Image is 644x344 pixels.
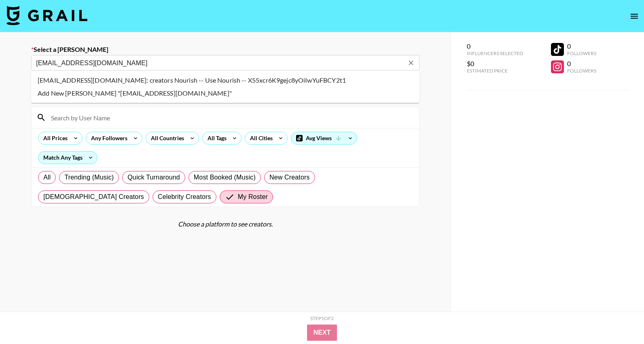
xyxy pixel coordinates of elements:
div: Followers [567,68,596,74]
div: 0 [467,42,523,50]
div: 0 [567,42,596,50]
div: Avg Views [291,132,357,144]
div: Step 1 of 2 [310,315,334,321]
span: My Roster [238,192,268,202]
span: [DEMOGRAPHIC_DATA] Creators [43,192,144,202]
span: Trending (Music) [64,173,114,182]
span: New Creators [269,173,310,182]
img: Grail Talent [6,6,87,25]
div: 0 [567,60,596,68]
button: Next [307,325,337,341]
span: Celebrity Creators [158,192,211,202]
button: open drawer [626,8,642,24]
div: Followers [567,50,596,56]
label: Select a [PERSON_NAME] [31,45,419,53]
div: All Tags [203,132,228,144]
span: Most Booked (Music) [194,173,256,182]
div: All Prices [38,132,69,144]
input: Search by User Name [46,111,414,124]
div: Choose a platform to see creators. [31,220,419,228]
div: Estimated Price [467,68,523,74]
span: Quick Turnaround [127,173,180,182]
div: $0 [467,60,523,68]
div: Any Followers [86,132,129,144]
div: All Cities [245,132,274,144]
span: All [43,173,51,182]
li: Add New [PERSON_NAME] "[EMAIL_ADDRESS][DOMAIN_NAME]" [31,87,419,100]
div: All Countries [146,132,186,144]
div: Match Any Tags [38,152,97,164]
button: Clear [405,57,417,68]
li: [EMAIL_ADDRESS][DOMAIN_NAME]: creators Nourish -- Use Nourish -- X55xcr6K9gejc8yOiIwYuFBCY2t1 [31,74,419,87]
div: Influencers Selected [467,50,523,56]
